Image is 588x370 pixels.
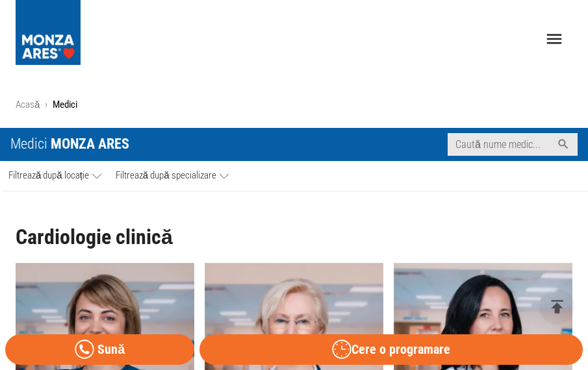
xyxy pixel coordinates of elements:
[51,136,129,152] span: MONZA ARES
[8,168,89,184] span: Filtrează după locație
[5,334,194,365] a: Sună
[45,97,47,112] li: ›
[2,162,109,191] a: Filtrează după locație
[53,97,77,112] p: Medici
[109,162,236,191] a: Filtrează după specializare
[537,21,572,57] button: open drawer
[116,168,216,184] span: Filtrează după specializare
[10,136,129,153] div: Medici
[16,226,572,249] h1: Cardiologie clinică
[16,97,572,112] nav: breadcrumb
[199,334,583,365] button: Cere o programare
[539,289,575,325] button: delete
[16,99,40,110] a: Acasă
